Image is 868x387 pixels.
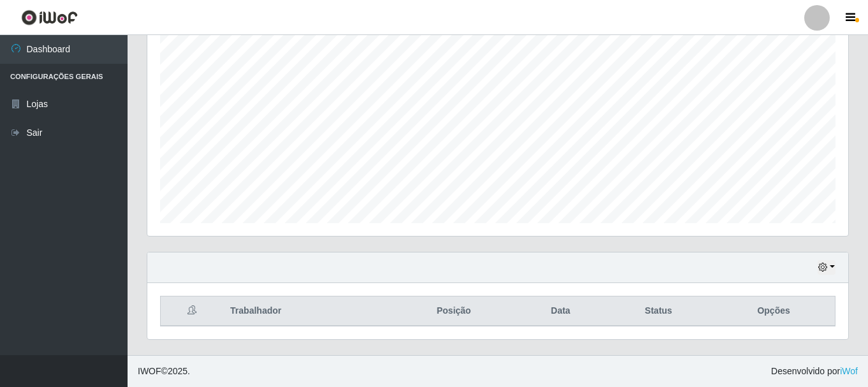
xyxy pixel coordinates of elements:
th: Opções [712,296,835,326]
th: Data [517,296,605,326]
a: iWof [840,366,858,376]
th: Status [605,296,712,326]
th: Posição [391,296,517,326]
span: IWOF [138,366,161,376]
img: CoreUI Logo [21,10,78,26]
span: © 2025 . [138,365,190,378]
span: Desenvolvido por [771,365,858,378]
th: Trabalhador [223,296,391,326]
